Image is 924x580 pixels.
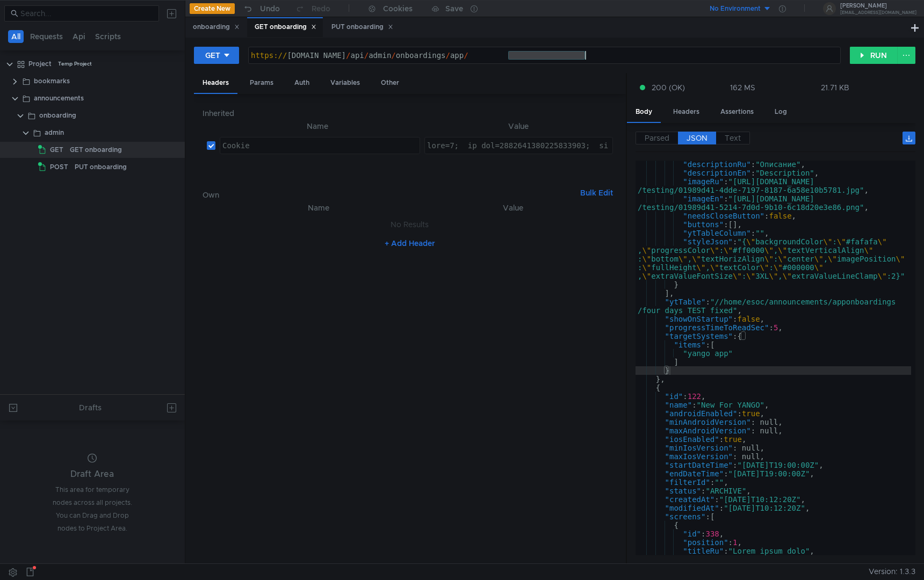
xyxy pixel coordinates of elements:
[28,56,52,72] div: Project
[70,142,122,158] div: GET onboarding
[69,30,89,43] button: Api
[190,3,235,14] button: Create New
[34,90,84,106] div: announcements
[241,73,282,93] div: Params
[417,201,608,214] th: Value
[576,186,617,199] button: Bulk Edit
[372,73,408,93] div: Other
[391,220,429,229] nz-embed-empty: No Results
[445,5,463,12] div: Save
[730,83,755,92] div: 162 MS
[322,73,369,93] div: Variables
[331,21,393,33] div: PUT onboarding
[215,120,420,133] th: Name
[840,3,916,9] div: [PERSON_NAME]
[821,83,849,92] div: 21.71 KB
[20,8,153,19] input: Search...
[380,237,439,250] button: + Add Header
[8,30,24,43] button: All
[766,102,796,122] div: Log
[193,21,240,33] div: onboarding
[194,47,239,64] button: GET
[235,1,287,17] button: Undo
[205,49,220,61] div: GET
[725,133,741,143] span: Text
[220,201,418,214] th: Name
[203,189,576,201] h6: Own
[34,73,70,89] div: bookmarks
[50,159,68,175] span: POST
[27,30,66,43] button: Requests
[194,73,237,94] div: Headers
[75,159,127,175] div: PUT onboarding
[850,47,898,64] button: RUN
[383,2,413,15] div: Cookies
[287,1,338,17] button: Redo
[92,30,124,43] button: Scripts
[45,125,64,141] div: admin
[203,107,617,120] h6: Inherited
[627,102,661,123] div: Body
[645,133,669,143] span: Parsed
[869,564,915,579] span: Version: 1.3.3
[50,142,63,158] span: GET
[79,401,102,414] div: Drafts
[312,2,330,15] div: Redo
[652,82,685,93] span: 200 (OK)
[260,2,280,15] div: Undo
[255,21,316,33] div: GET onboarding
[39,107,76,124] div: onboarding
[420,120,617,133] th: Value
[286,73,318,93] div: Auth
[840,11,916,15] div: [EMAIL_ADDRESS][DOMAIN_NAME]
[687,133,708,143] span: JSON
[710,4,761,14] div: No Environment
[58,56,92,72] div: Temp Project
[665,102,708,122] div: Headers
[712,102,762,122] div: Assertions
